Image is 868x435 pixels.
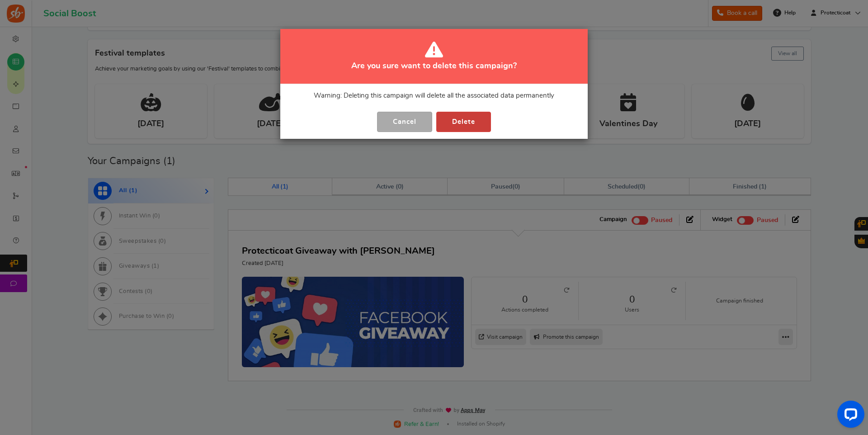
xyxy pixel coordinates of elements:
h4: Are you sure want to delete this campaign? [292,61,576,72]
button: Cancel [377,112,432,132]
iframe: LiveChat chat widget [830,397,868,435]
button: Delete [436,112,491,132]
p: Warning: Deleting this campaign will delete all the associated data permanently [294,91,574,100]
